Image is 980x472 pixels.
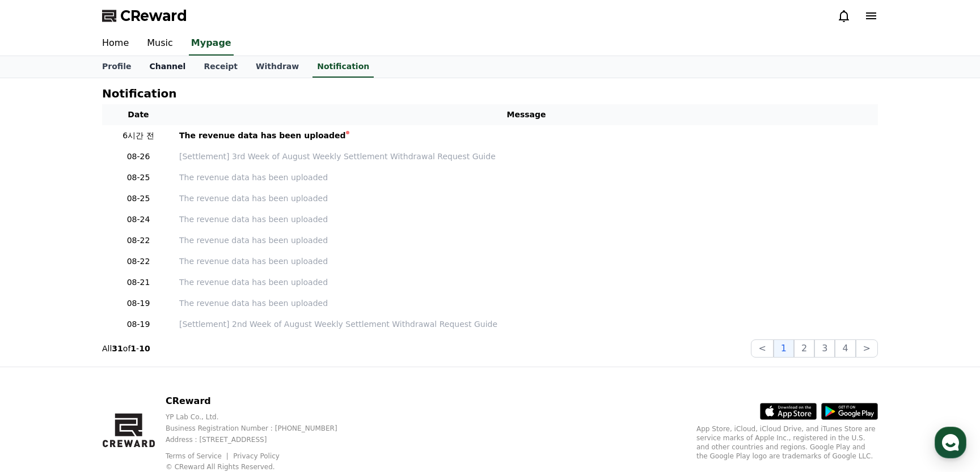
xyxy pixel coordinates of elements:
strong: 10 [139,344,150,353]
button: 3 [814,339,835,358]
a: Home [3,359,75,388]
a: The revenue data has been uploaded [179,130,873,142]
span: Settings [168,376,196,385]
p: 08-25 [107,172,170,184]
strong: 31 [112,344,122,353]
p: YP Lab Co., Ltd. [166,413,356,422]
p: 08-22 [107,256,170,267]
button: 4 [835,339,855,358]
button: 2 [794,339,814,358]
a: Receipt [195,56,247,78]
a: Profile [93,56,140,78]
h4: Notification [102,87,176,100]
th: Message [175,104,878,125]
p: 08-22 [107,235,170,246]
p: All of - [102,343,150,354]
a: The revenue data has been uploaded [179,256,873,267]
p: 08-25 [107,193,170,205]
span: Messages [94,377,128,386]
p: 08-19 [107,318,170,330]
div: The revenue data has been uploaded [179,130,346,142]
a: The revenue data has been uploaded [179,172,873,184]
button: 1 [774,339,794,358]
a: [Settlement] 2nd Week of August Weekly Settlement Withdrawal Request Guide [179,318,873,330]
p: CReward [166,394,356,408]
button: < [751,339,773,358]
a: Settings [146,359,218,388]
a: Home [93,32,138,56]
button: > [856,339,878,358]
p: 08-24 [107,214,170,226]
a: Withdraw [247,56,308,78]
span: Home [29,376,49,385]
a: The revenue data has been uploaded [179,235,873,246]
p: 08-19 [107,297,170,309]
p: © CReward All Rights Reserved. [166,462,356,471]
a: CReward [102,7,187,25]
a: The revenue data has been uploaded [179,297,873,309]
p: Address : [STREET_ADDRESS] [166,435,356,444]
a: The revenue data has been uploaded [179,277,873,288]
p: Business Registration Number : [PHONE_NUMBER] [166,424,356,433]
a: Messages [75,359,146,388]
p: 08-26 [107,151,170,163]
a: The revenue data has been uploaded [179,214,873,226]
a: Notification [312,56,374,78]
a: [Settlement] 3rd Week of August Weekly Settlement Withdrawal Request Guide [179,151,873,163]
strong: 1 [130,344,136,353]
p: App Store, iCloud, iCloud Drive, and iTunes Store are service marks of Apple Inc., registered in ... [696,424,878,461]
p: 6시간 전 [107,130,170,142]
span: CReward [120,7,187,25]
th: Date [102,104,175,125]
a: Channel [140,56,195,78]
a: The revenue data has been uploaded [179,193,873,205]
a: Terms of Service [166,452,230,460]
a: Music [138,32,182,56]
a: Mypage [189,32,234,56]
p: 08-21 [107,277,170,288]
a: Privacy Policy [233,452,280,460]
